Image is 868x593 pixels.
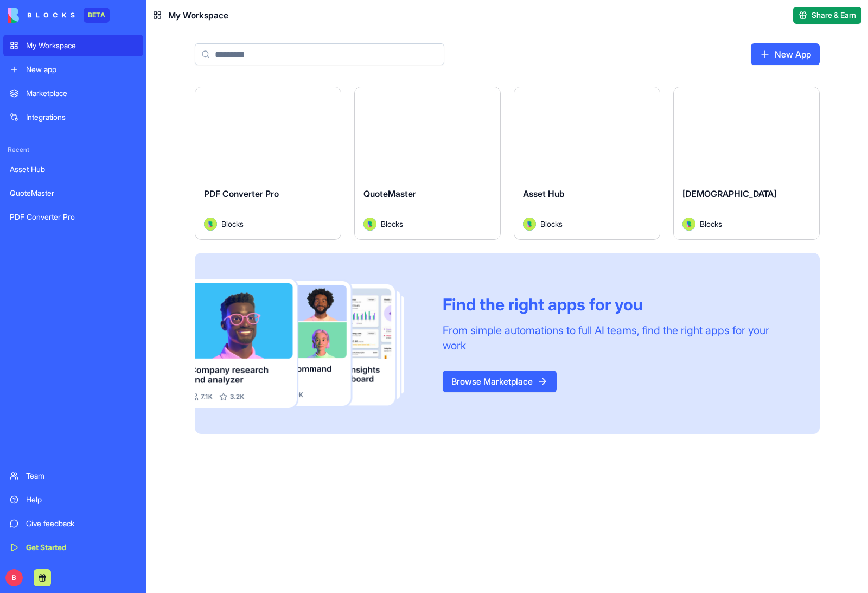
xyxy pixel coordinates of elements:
[3,158,143,180] a: Asset Hub
[168,9,228,22] span: My Workspace
[443,295,794,314] div: Find the right apps for you
[363,188,416,199] span: QuoteMaster
[3,59,143,80] a: New app
[26,112,137,123] div: Integrations
[26,64,137,75] div: New app
[793,7,861,24] button: Share & Earn
[3,489,143,511] a: Help
[682,218,695,231] img: Avatar
[682,188,776,199] span: [DEMOGRAPHIC_DATA]
[195,87,341,240] a: PDF Converter ProAvatarBlocks
[363,218,376,231] img: Avatar
[523,188,565,199] span: Asset Hub
[443,323,794,353] div: From simple automations to full AI teams, find the right apps for your work
[204,218,217,231] img: Avatar
[381,218,403,229] span: Blocks
[10,164,137,175] div: Asset Hub
[3,145,143,154] span: Recent
[3,465,143,487] a: Team
[3,35,143,56] a: My Workspace
[3,513,143,534] a: Give feedback
[8,8,110,23] a: BETA
[3,206,143,228] a: PDF Converter Pro
[26,88,137,99] div: Marketplace
[700,218,722,229] span: Blocks
[3,537,143,558] a: Get Started
[523,218,536,231] img: Avatar
[751,43,820,65] a: New App
[3,82,143,104] a: Marketplace
[514,87,660,240] a: Asset HubAvatarBlocks
[3,182,143,204] a: QuoteMaster
[354,87,501,240] a: QuoteMasterAvatarBlocks
[8,8,75,23] img: logo
[3,106,143,128] a: Integrations
[5,569,23,586] span: B
[673,87,820,240] a: [DEMOGRAPHIC_DATA]AvatarBlocks
[26,518,137,529] div: Give feedback
[812,10,856,21] span: Share & Earn
[26,542,137,553] div: Get Started
[221,218,244,229] span: Blocks
[195,279,425,409] img: Frame_181_egmpey.png
[204,188,279,199] span: PDF Converter Pro
[10,188,137,199] div: QuoteMaster
[443,371,557,392] a: Browse Marketplace
[540,218,563,229] span: Blocks
[10,212,137,222] div: PDF Converter Pro
[26,470,137,481] div: Team
[26,494,137,505] div: Help
[26,40,137,51] div: My Workspace
[84,8,110,23] div: BETA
